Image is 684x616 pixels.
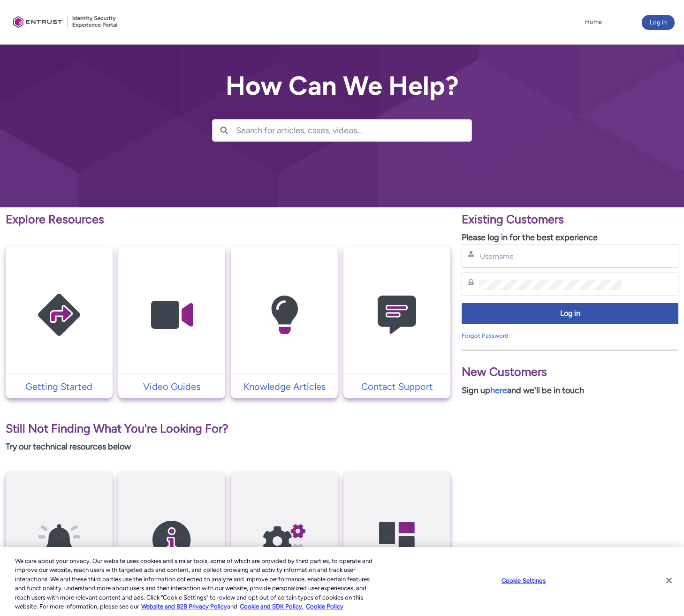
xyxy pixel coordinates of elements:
img: API Release Notes [15,490,104,591]
input: Search for articles, cases, videos... [236,120,471,141]
img: Contact Support [352,265,441,365]
img: Getting Started [15,265,104,365]
img: Developer Hub [352,490,441,591]
span: Log in [468,308,672,319]
img: API Reference [240,490,329,591]
a: Video Guides [118,380,225,394]
a: More information about our cookie policy., opens in a new tab [141,603,227,610]
p: New Customers [462,363,678,381]
button: Search [213,120,236,141]
button: Log in [462,303,678,324]
a: Contact Support [343,380,450,394]
a: here [490,385,507,395]
img: Knowledge Articles [240,265,329,365]
p: Still Not Finding What You're Looking For? [6,420,450,438]
a: Forgot Password [462,332,509,339]
button: Log in [642,15,675,30]
p: Explore Resources [6,211,450,228]
p: Sign up and we'll be in touch [462,384,678,397]
p: Try our technical resources below [6,441,450,453]
img: SDK Release Notes [127,490,216,591]
button: Close [659,570,679,591]
p: Knowledge Articles [236,380,333,394]
p: Video Guides [123,380,220,394]
p: Please log in for the best experience [462,231,678,244]
h2: How Can We Help? [212,71,472,100]
a: Knowledge Articles [231,380,338,394]
a: Cookie Policy [306,603,343,610]
a: Getting Started [6,380,113,394]
a: Cookie and SDK Policy. [240,603,304,610]
p: Getting Started [10,380,108,394]
p: Existing Customers [462,211,678,228]
input: Username [479,251,622,261]
div: We care about your privacy. Our website uses cookies and similar tools, some of which are provide... [15,556,376,611]
img: Video Guides [127,265,216,365]
button: Cookie Settings [494,571,553,590]
p: Contact Support [348,380,446,394]
a: Home [583,15,604,29]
